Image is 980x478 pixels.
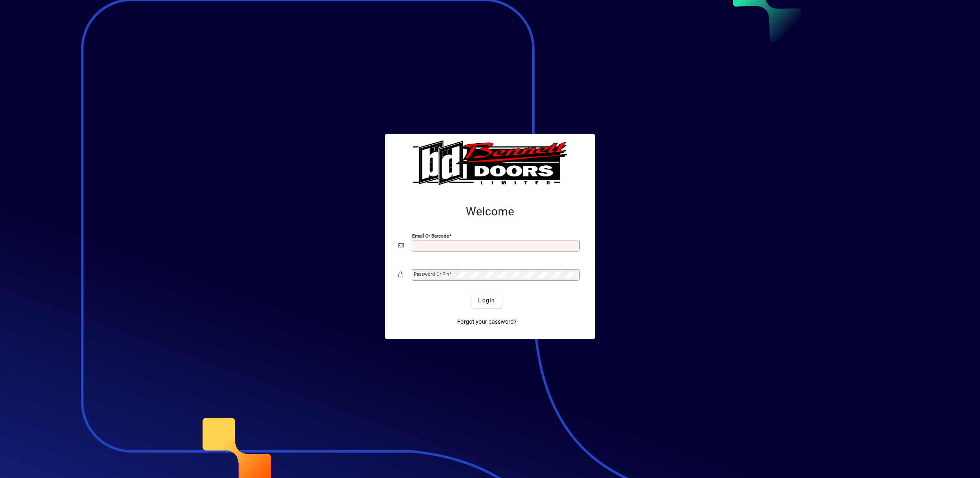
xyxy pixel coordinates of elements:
button: Login [472,293,501,308]
h2: Welcome [398,205,582,219]
mat-label: Email or Barcode [412,233,449,239]
mat-label: Password or Pin [414,271,449,277]
span: Login [478,296,495,305]
span: Forgot your password? [457,318,517,326]
a: Forgot your password? [454,314,520,329]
